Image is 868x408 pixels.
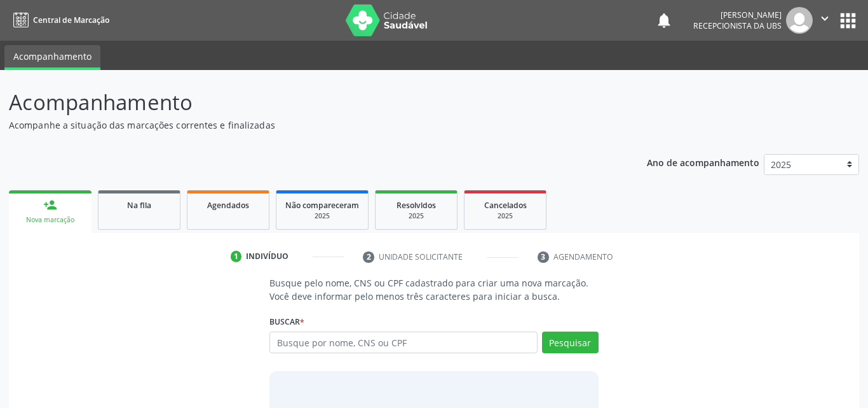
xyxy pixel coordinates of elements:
span: Resolvidos [397,200,436,211]
div: 2025 [285,211,359,221]
div: Nova marcação [18,215,83,225]
a: Acompanhamento [4,45,100,70]
label: Buscar [269,312,304,332]
span: Agendados [207,200,249,211]
div: 1 [231,251,242,262]
div: 2025 [473,211,537,221]
span: Recepcionista da UBS [693,20,782,31]
p: Busque pelo nome, CNS ou CPF cadastrado para criar uma nova marcação. Você deve informar pelo men... [269,276,599,303]
p: Acompanhamento [9,87,604,118]
div: [PERSON_NAME] [693,10,782,20]
span: Central de Marcação [33,15,109,25]
button: notifications [655,11,673,29]
div: person_add [43,198,57,212]
span: Não compareceram [285,200,359,211]
input: Busque por nome, CNS ou CPF [269,332,538,353]
img: img [786,7,813,34]
p: Ano de acompanhamento [647,154,759,170]
button: apps [837,10,859,32]
div: Indivíduo [246,251,288,262]
i:  [818,11,832,25]
span: Na fila [127,200,151,211]
button: Pesquisar [542,332,599,353]
a: Central de Marcação [9,10,109,31]
button:  [813,7,837,34]
span: Cancelados [484,200,527,211]
div: 2025 [384,211,448,221]
p: Acompanhe a situação das marcações correntes e finalizadas [9,118,604,132]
